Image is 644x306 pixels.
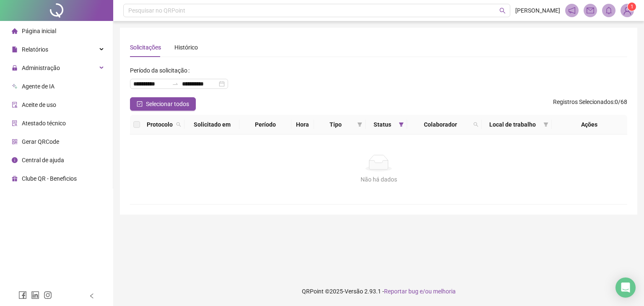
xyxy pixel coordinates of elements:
[12,139,18,145] span: qrcode
[345,288,363,295] span: Versão
[146,99,189,109] span: Selecionar todos
[172,80,179,87] span: to
[628,3,636,11] sup: Atualize o seu contato no menu Meus Dados
[317,120,354,129] span: Tipo
[397,118,405,131] span: filter
[399,122,404,127] span: filter
[553,97,627,111] span: : 0 / 68
[621,4,634,17] img: 94991
[499,8,506,14] span: search
[568,7,576,14] span: notification
[12,157,18,163] span: info-circle
[12,102,18,108] span: audit
[291,115,314,135] th: Hora
[22,138,59,145] span: Gerar QRCode
[184,115,239,135] th: Solicitado em
[615,277,636,298] div: Open Intercom Messenger
[515,6,560,15] span: [PERSON_NAME]
[147,120,173,129] span: Protocolo
[22,28,56,34] span: Página inicial
[356,118,364,131] span: filter
[12,47,18,52] span: file
[140,175,617,184] div: Não há dados
[384,288,456,295] span: Reportar bug e/ou melhoria
[553,99,613,105] span: Registros Selecionados
[22,83,55,90] span: Agente de IA
[12,120,18,126] span: solution
[12,176,18,182] span: gift
[587,7,594,14] span: mail
[542,118,550,131] span: filter
[174,43,198,52] div: Histórico
[22,120,66,127] span: Atestado técnico
[22,157,64,163] span: Central de ajuda
[31,291,39,299] span: linkedin
[12,65,18,71] span: lock
[137,101,143,107] span: check-square
[130,64,193,77] label: Período da solicitação
[631,4,634,10] span: 1
[357,122,362,127] span: filter
[369,120,395,129] span: Status
[12,28,18,34] span: home
[543,122,548,127] span: filter
[130,97,196,111] button: Selecionar todos
[113,277,644,306] footer: QRPoint © 2025 - 2.93.1 -
[172,80,179,87] span: swap-right
[473,122,478,127] span: search
[130,43,161,52] div: Solicitações
[22,46,48,53] span: Relatórios
[485,120,540,129] span: Local de trabalho
[44,291,52,299] span: instagram
[89,293,95,299] span: left
[22,175,77,182] span: Clube QR - Beneficios
[22,65,60,71] span: Administração
[176,122,181,127] span: search
[555,120,624,129] div: Ações
[472,118,480,131] span: search
[18,291,27,299] span: facebook
[410,120,470,129] span: Colaborador
[605,7,613,14] span: bell
[174,118,183,131] span: search
[22,101,56,108] span: Aceite de uso
[239,115,291,135] th: Período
